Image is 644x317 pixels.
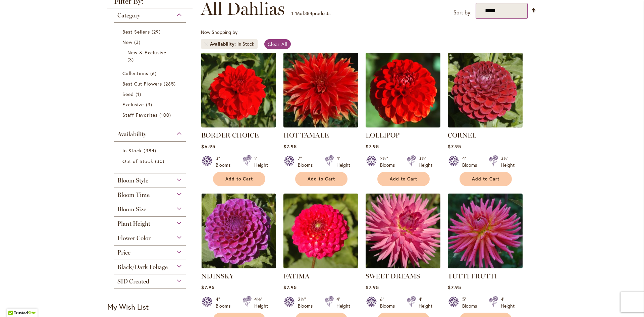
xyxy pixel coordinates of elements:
span: 1 [136,91,143,98]
span: 29 [152,28,162,35]
span: Bloom Style [117,177,148,184]
a: In Stock 384 [122,147,179,154]
span: $7.95 [448,143,461,150]
div: 2½" Blooms [298,296,317,309]
a: SWEET DREAMS [366,272,420,280]
a: Clear All [264,39,291,49]
span: Seed [122,91,134,97]
span: Availability [210,41,237,47]
span: Best Sellers [122,29,150,35]
a: Remove Availability In Stock [204,42,208,46]
a: TUTTI FRUTTI [448,272,497,280]
div: 3½' Height [501,155,515,168]
label: Sort by: [453,6,472,19]
img: Hot Tamale [283,53,358,127]
a: Best Cut Flowers [122,80,179,87]
span: 3 [127,56,136,63]
span: Add to Cart [472,176,499,182]
span: $7.95 [283,143,297,150]
div: 4" Blooms [216,296,234,309]
span: Staff Favorites [122,112,158,118]
span: Bloom Size [117,206,146,213]
a: CORNEL [448,122,523,129]
div: 3" Blooms [216,155,234,168]
img: SWEET DREAMS [366,194,440,268]
span: Add to Cart [308,176,335,182]
span: $7.95 [366,143,379,150]
span: Clear All [268,41,287,47]
div: 7" Blooms [298,155,317,168]
a: New &amp; Exclusive [127,49,174,63]
div: 4' Height [501,296,515,309]
span: Add to Cart [390,176,417,182]
a: Exclusive [122,101,179,108]
span: Black/Dark Foliage [117,263,168,271]
a: NIJINSKY [201,263,276,270]
span: 384 [304,10,312,16]
div: 2½" Blooms [380,155,399,168]
a: Out of Stock 30 [122,158,179,165]
span: Bloom Time [117,191,150,199]
img: CORNEL [448,53,523,127]
span: 100 [159,111,173,118]
span: Availability [117,130,146,138]
div: 4" Blooms [462,155,481,168]
span: New [122,39,132,45]
div: 6" Blooms [380,296,399,309]
img: BORDER CHOICE [201,53,276,127]
a: HOT TAMALE [283,131,329,139]
span: Price [117,249,130,256]
div: 4' Height [336,296,350,309]
span: 6 [150,70,158,77]
iframe: Launch Accessibility Center [5,293,24,312]
span: 16 [295,10,300,16]
a: LOLLIPOP [366,122,440,129]
span: SID Created [117,278,149,285]
strong: My Wish List [107,302,149,312]
a: BORDER CHOICE [201,131,259,139]
button: Add to Cart [213,172,265,186]
span: 384 [144,147,158,154]
span: Plant Height [117,220,150,227]
img: LOLLIPOP [366,53,440,127]
a: Collections [122,70,179,77]
a: Hot Tamale [283,122,358,129]
div: In Stock [237,41,254,47]
div: 2' Height [254,155,268,168]
span: Best Cut Flowers [122,81,162,87]
button: Add to Cart [377,172,430,186]
span: Add to Cart [225,176,253,182]
div: 4' Height [336,155,350,168]
a: CORNEL [448,131,476,139]
button: Add to Cart [460,172,512,186]
div: 3½' Height [419,155,432,168]
div: 4' Height [419,296,432,309]
img: TUTTI FRUTTI [448,194,523,268]
span: 3 [146,101,154,108]
a: Seed [122,91,179,98]
img: FATIMA [283,194,358,268]
button: Add to Cart [295,172,347,186]
span: 3 [134,39,142,46]
span: Out of Stock [122,158,153,164]
div: 4½' Height [254,296,268,309]
a: LOLLIPOP [366,131,399,139]
span: 30 [155,158,166,165]
a: Best Sellers [122,28,179,35]
span: $7.95 [283,284,297,290]
span: Flower Color [117,234,151,242]
a: New [122,39,179,46]
span: $6.95 [201,143,215,150]
span: $7.95 [448,284,461,290]
a: NIJINSKY [201,272,234,280]
a: SWEET DREAMS [366,263,440,270]
span: New & Exclusive [127,49,166,56]
span: In Stock [122,147,142,154]
span: Category [117,12,140,19]
a: BORDER CHOICE [201,122,276,129]
span: 265 [164,80,177,87]
a: TUTTI FRUTTI [448,263,523,270]
span: Now Shopping by [201,29,237,35]
span: $7.95 [366,284,379,290]
a: FATIMA [283,263,358,270]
